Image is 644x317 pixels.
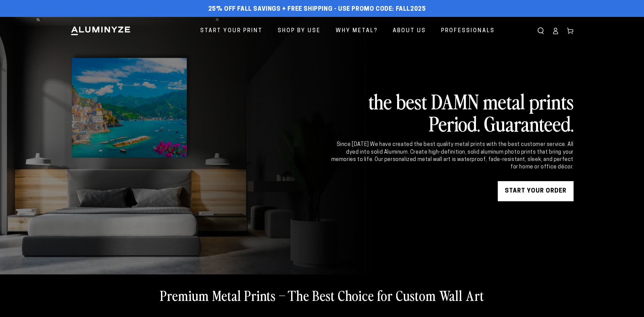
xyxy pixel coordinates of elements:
[336,26,378,36] span: Why Metal?
[533,23,548,38] summary: Search our site
[160,286,484,304] h2: Premium Metal Prints – The Best Choice for Custom Wall Art
[498,181,574,201] a: START YOUR Order
[441,26,495,36] span: Professionals
[195,22,268,40] a: Start Your Print
[436,22,500,40] a: Professionals
[330,141,574,171] div: Since [DATE] We have created the best quality metal prints with the best customer service. All dy...
[278,26,321,36] span: Shop By Use
[388,22,431,40] a: About Us
[273,22,326,40] a: Shop By Use
[393,26,426,36] span: About Us
[70,26,131,36] img: Aluminyze
[330,90,574,134] h2: the best DAMN metal prints Period. Guaranteed.
[331,22,383,40] a: Why Metal?
[208,6,426,13] span: 25% off FALL Savings + Free Shipping - Use Promo Code: FALL2025
[200,26,263,36] span: Start Your Print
